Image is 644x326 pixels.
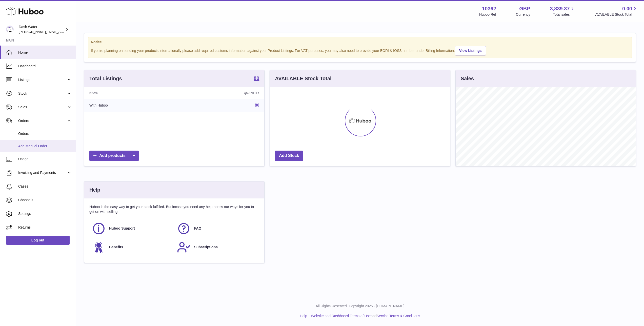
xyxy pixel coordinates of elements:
[482,5,496,12] strong: 10362
[622,5,632,12] span: 0.00
[455,46,486,55] a: View Listings
[275,75,331,82] h3: AVAILABLE Stock Total
[89,75,122,82] h3: Total Listings
[84,99,179,112] td: With Huboo
[18,50,72,55] span: Home
[91,45,629,55] div: If you're planning on sending your products internationally please add required customs informati...
[18,184,72,189] span: Cases
[18,131,72,136] span: Orders
[18,211,72,216] span: Settings
[18,170,67,175] span: Invoicing and Payments
[516,12,530,17] div: Currency
[254,76,259,82] a: 80
[109,245,123,250] span: Benefits
[6,26,14,33] img: james@dash-water.com
[89,205,259,214] p: Huboo is the easy way to get your stock fulfilled. But incase you need any help here's our ways f...
[18,225,72,230] span: Returns
[18,144,72,149] span: Add Manual Order
[194,245,218,250] span: Subscriptions
[18,105,67,110] span: Sales
[92,222,172,235] a: Huboo Support
[595,5,638,17] a: 0.00 AVAILABLE Stock Total
[194,226,202,231] span: FAQ
[18,77,67,82] span: Listings
[550,5,576,17] a: 3,839.37 Total sales
[179,87,264,99] th: Quantity
[461,75,474,82] h3: Sales
[254,76,259,81] strong: 80
[300,314,307,318] a: Help
[479,12,496,17] div: Huboo Ref
[109,226,135,231] span: Huboo Support
[177,240,257,254] a: Subscriptions
[89,187,100,193] h3: Help
[177,222,257,235] a: FAQ
[18,91,67,96] span: Stock
[275,151,303,161] a: Add Stock
[553,12,575,17] span: Total sales
[550,5,570,12] span: 3,839.37
[91,40,629,45] strong: Notice
[89,151,139,161] a: Add products
[309,314,420,318] li: and
[519,5,530,12] strong: GBP
[80,304,640,309] p: All Rights Reserved. Copyright 2025 - [DOMAIN_NAME]
[92,240,172,254] a: Benefits
[311,314,371,318] a: Website and Dashboard Terms of Use
[19,25,64,34] div: Dash Water
[18,198,72,202] span: Channels
[595,12,638,17] span: AVAILABLE Stock Total
[84,87,179,99] th: Name
[6,236,70,245] a: Log out
[18,64,72,69] span: Dashboard
[19,30,102,34] span: [PERSON_NAME][EMAIL_ADDRESS][DOMAIN_NAME]
[18,157,72,161] span: Usage
[255,103,259,107] a: 80
[18,118,67,123] span: Orders
[377,314,420,318] a: Service Terms & Conditions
